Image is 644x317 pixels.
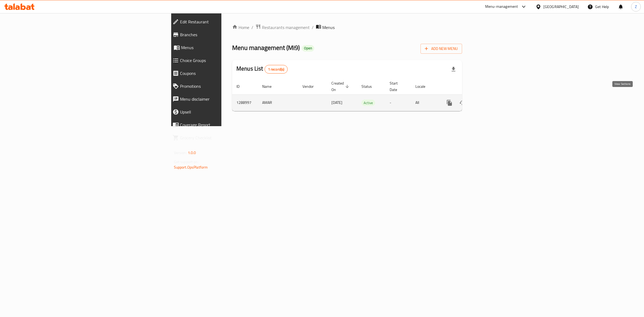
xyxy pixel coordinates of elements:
[236,65,288,74] h2: Menus List
[188,149,196,156] span: 1.0.0
[168,28,279,41] a: Branches
[180,31,275,38] span: Branches
[543,4,579,10] div: [GEOGRAPHIC_DATA]
[411,94,439,111] td: All
[265,67,288,72] span: 1 record(s)
[168,54,279,67] a: Choice Groups
[180,19,275,25] span: Edit Restaurant
[180,57,275,64] span: Choice Groups
[420,44,462,54] button: Add New Menu
[168,67,279,80] a: Coupons
[181,44,275,51] span: Menus
[390,80,405,93] span: Start Date
[331,99,342,106] span: [DATE]
[168,131,279,144] a: Grocery Checklist
[168,15,279,28] a: Edit Restaurant
[174,149,187,156] span: Version:
[232,24,462,31] nav: breadcrumb
[456,96,469,109] button: Change Status
[415,83,432,90] span: Locale
[443,96,456,109] button: more
[180,109,275,115] span: Upsell
[385,94,411,111] td: -
[635,4,637,10] span: Z
[174,164,208,171] a: Support.OpsPlatform
[180,83,275,89] span: Promotions
[168,93,279,105] a: Menu disclaimer
[302,46,314,50] span: Open
[180,122,275,128] span: Coverage Report
[361,100,375,106] span: Active
[425,45,458,52] span: Add New Menu
[232,78,499,111] table: enhanced table
[361,83,379,90] span: Status
[331,80,351,93] span: Created On
[180,70,275,76] span: Coupons
[174,158,199,165] span: Get support on:
[302,45,314,52] div: Open
[168,105,279,118] a: Upsell
[447,63,460,76] div: Export file
[302,83,321,90] span: Vendor
[180,134,275,141] span: Grocery Checklist
[262,83,279,90] span: Name
[439,78,499,95] th: Actions
[312,24,314,31] li: /
[485,3,518,10] div: Menu-management
[322,24,335,31] span: Menus
[168,41,279,54] a: Menus
[168,80,279,93] a: Promotions
[180,96,275,102] span: Menu disclaimer
[236,83,247,90] span: ID
[262,24,310,31] span: Restaurants management
[255,24,310,31] a: Restaurants management
[265,65,288,74] div: Total records count
[168,118,279,131] a: Coverage Report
